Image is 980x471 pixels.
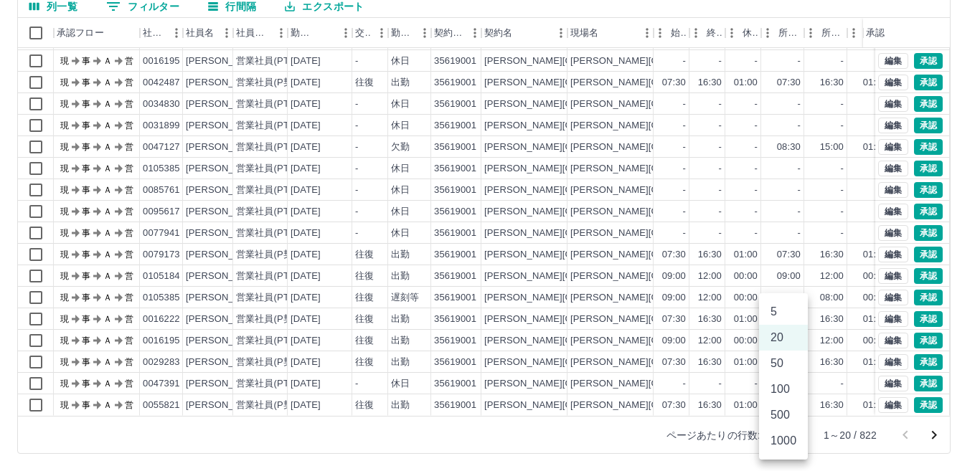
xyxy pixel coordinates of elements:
[759,402,808,428] li: 500
[759,325,808,351] li: 20
[759,351,808,376] li: 50
[759,376,808,402] li: 100
[759,299,808,325] li: 5
[759,428,808,454] li: 1000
